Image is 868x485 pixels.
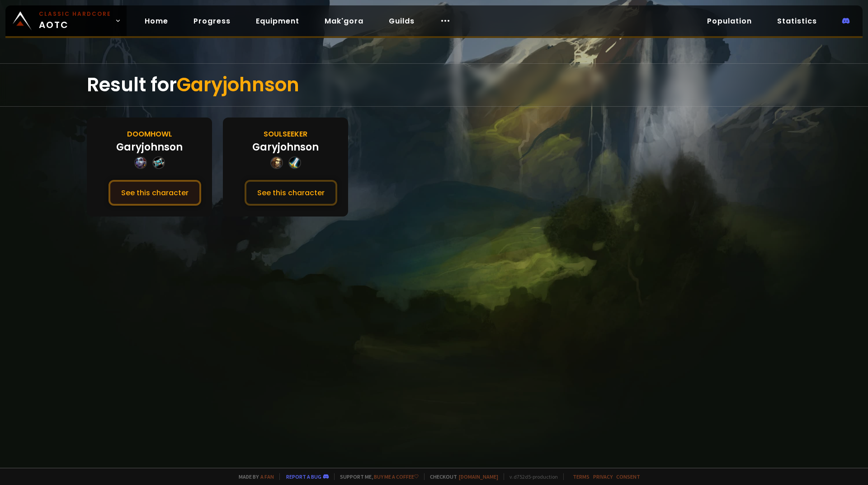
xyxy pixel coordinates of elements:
[459,473,498,480] a: [DOMAIN_NAME]
[260,473,274,480] a: a fan
[39,10,111,18] small: Classic Hardcore
[374,473,419,480] a: Buy me a coffee
[233,473,274,480] span: Made by
[249,12,307,30] a: Equipment
[116,140,183,155] div: Garyjohnson
[334,473,419,480] span: Support me,
[252,140,319,155] div: Garyjohnson
[264,128,307,140] div: Soulseeker
[700,12,759,30] a: Population
[424,473,498,480] span: Checkout
[593,473,613,480] a: Privacy
[177,71,299,98] span: Garyjohnson
[616,473,640,480] a: Consent
[186,12,238,30] a: Progress
[382,12,422,30] a: Guilds
[770,12,824,30] a: Statistics
[286,473,321,480] a: Report a bug
[127,128,172,140] div: Doomhowl
[39,10,111,32] span: AOTC
[5,5,127,36] a: Classic HardcoreAOTC
[108,180,201,206] button: See this character
[317,12,371,30] a: Mak'gora
[87,64,781,106] div: Result for
[137,12,175,30] a: Home
[245,180,337,206] button: See this character
[573,473,590,480] a: Terms
[504,473,558,480] span: v. d752d5 - production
